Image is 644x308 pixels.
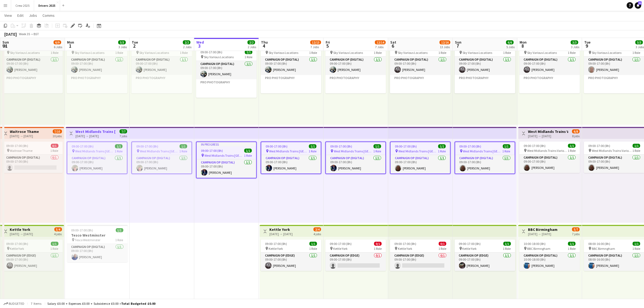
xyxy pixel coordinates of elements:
[374,51,382,55] span: 1 Role
[503,242,511,246] span: 1/1
[261,40,268,45] span: Thu
[571,40,578,44] span: 3/3
[583,43,590,49] span: 9
[333,247,348,251] span: Kettle York
[269,247,283,251] span: Kettle York
[139,51,169,55] span: Sky Various Locations
[390,253,451,271] app-card-role: Campaign Op (Edge)0/109:00-17:00 (8h)
[571,45,579,49] div: 3 Jobs
[325,142,386,174] div: 09:00-17:00 (8h)1/1 West Midlands Trains [GEOGRAPHIC_DATA]1 RoleCampaign Op (Digital)1/109:00-17:...
[519,253,580,271] app-card-role: Campaign Op (Digital)1/110:00-18:00 (8h)[PERSON_NAME]
[54,231,62,236] div: 4 jobs
[131,142,192,174] div: 09:00-17:00 (8h)1/1 West Midlands Trains [GEOGRAPHIC_DATA]1 RoleCampaign Op (Digital)1/109:00-17:...
[506,40,514,44] span: 6/6
[638,1,642,5] span: 50
[196,79,257,98] app-card-role-placeholder: Pro Photography
[67,155,127,173] app-card-role: Campaign Op (Digital)1/109:00-17:00 (8h)[PERSON_NAME]
[131,43,138,49] span: 2
[67,244,128,262] app-card-role: Campaign Op (Digital)1/109:00-17:00 (8h)[PERSON_NAME]
[398,247,412,251] span: Kettle York
[131,57,192,75] app-card-role: Campaign Op (Digital)1/109:00-17:00 (8h)[PERSON_NAME]
[196,142,257,178] app-job-card: In progress09:00-17:00 (8h)1/1 West Midlands Trains [GEOGRAPHIC_DATA]1 RoleCampaign Op (Digital)1...
[245,55,252,59] span: 1 Role
[261,240,321,271] app-job-card: 09:00-17:00 (8h)1/1 Kettle York1 RoleCampaign Op (Edge)1/109:00-17:00 (8h)[PERSON_NAME]
[519,43,527,49] span: 8
[248,45,256,49] div: 2 Jobs
[196,43,204,49] span: 3
[394,242,416,246] span: 09:00-17:00 (8h)
[390,240,451,271] app-job-card: 09:00-17:00 (8h)0/1 Kettle York1 RoleCampaign Op (Edge)0/109:00-17:00 (8h)
[309,149,316,153] span: 1 Role
[313,227,321,231] span: 2/4
[10,232,33,236] div: [DATE] → [DATE]
[51,144,58,148] span: 0/1
[527,51,557,55] span: Sky Various Locations
[15,12,26,19] a: Edit
[197,159,256,178] app-card-role: Campaign Op (Digital)1/109:00-17:00 (8h)[PERSON_NAME]
[519,44,580,93] app-job-card: 09:00-17:00 (8h)1/1 Sky Various Locations1 RoleCampaign Op (Digital)1/109:00-17:00 (8h)[PERSON_NA...
[528,227,557,232] h3: BBC Birmingham
[53,133,62,138] div: 10 jobs
[179,149,187,153] span: 1 Role
[4,31,17,37] div: [DATE]
[455,57,515,75] app-card-role: Campaign Op (Digital)1/109:00-17:00 (8h)[PERSON_NAME]
[310,40,321,44] span: 12/13
[455,142,515,174] app-job-card: 09:00-17:00 (8h)1/1 West Midlands Trains [GEOGRAPHIC_DATA]1 RoleCampaign Op (Digital)1/109:00-17:...
[568,51,576,55] span: 1 Role
[72,144,94,148] span: 09:00-17:00 (8h)
[325,240,386,271] div: 09:00-17:00 (8h)0/1 Kettle York1 RoleCampaign Op (Edge)0/109:00-17:00 (8h)
[201,149,223,153] span: 09:00-17:00 (8h)
[528,134,568,138] div: [DATE] → [DATE]
[116,228,123,232] span: 1/1
[131,75,192,93] app-card-role-placeholder: Pro Photography
[10,51,40,55] span: Sky Various Locations
[632,51,640,55] span: 1 Role
[2,75,63,93] app-card-role-placeholder: Pro Photography
[34,0,60,11] button: Drivers 2025
[75,51,104,55] span: Sky Various Locations
[67,57,127,75] app-card-role: Campaign Op (Digital)1/109:00-17:00 (8h)[PERSON_NAME]
[10,149,33,153] span: Waitrose Thame
[197,142,256,146] div: In progress
[244,153,252,158] span: 1 Role
[438,149,446,153] span: 1 Role
[519,240,580,271] div: 10:00-18:00 (8h)1/1 BBC Birmngham1 RoleCampaign Op (Digital)1/110:00-18:00 (8h)[PERSON_NAME]
[635,40,643,44] span: 3/3
[584,40,590,45] span: Tue
[633,144,640,148] span: 1/1
[67,225,128,262] div: 09:00-17:00 (8h)1/1Tesco Westminster Tesco Westminster1 RoleCampaign Op (Digital)1/109:00-17:00 (...
[463,51,492,55] span: Sky Various Locations
[120,133,127,138] div: 7 jobs
[333,51,363,55] span: Sky Various Locations
[34,32,39,36] div: BST
[269,51,298,55] span: Sky Various Locations
[632,149,640,153] span: 1 Role
[261,44,321,93] app-job-card: 09:00-17:00 (8h)1/1 Sky Various Locations1 RoleCampaign Op (Digital)1/109:00-17:00 (8h)[PERSON_NA...
[455,253,515,271] app-card-role: Campaign Op (Edge)1/109:00-17:00 (8h)[PERSON_NAME]
[463,149,503,153] span: West Midlands Trains [GEOGRAPHIC_DATA]
[10,134,39,138] div: [DATE] → [DATE]
[519,142,580,173] div: 09:00-17:00 (8h)1/1 West Midlands Trains Various Locations1 RoleCampaign Op (Digital)1/109:00-17:...
[67,233,128,238] h3: Tesco Westminster
[67,75,127,93] app-card-role-placeholder: Pro Photography
[519,75,580,93] app-card-role-placeholder: Pro Photography
[325,75,386,93] app-card-role-placeholder: Pro Photography
[51,149,58,153] span: 1 Role
[266,144,288,148] span: 09:00-17:00 (8h)
[455,75,515,93] app-card-role-placeholder: Pro Photography
[2,155,63,173] app-card-role: Campaign Op (Digital)0/109:00-17:00 (8h)
[140,149,179,153] span: West Midlands Trains [GEOGRAPHIC_DATA]
[390,44,451,93] div: 09:00-17:00 (8h)1/1 Sky Various Locations1 RoleCampaign Op (Digital)1/109:00-17:00 (8h)[PERSON_NA...
[326,155,385,173] app-card-role: Campaign Op (Digital)1/109:00-17:00 (8h)[PERSON_NAME]
[568,149,576,153] span: 1 Role
[115,144,123,148] span: 1/1
[455,44,515,93] div: 09:00-17:00 (8h)1/1 Sky Various Locations1 RoleCampaign Op (Digital)1/109:00-17:00 (8h)[PERSON_NA...
[463,247,477,251] span: Kettle York
[27,12,39,19] a: Jobs
[261,75,321,93] app-card-role-placeholder: Pro Photography
[572,231,580,236] div: 7 jobs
